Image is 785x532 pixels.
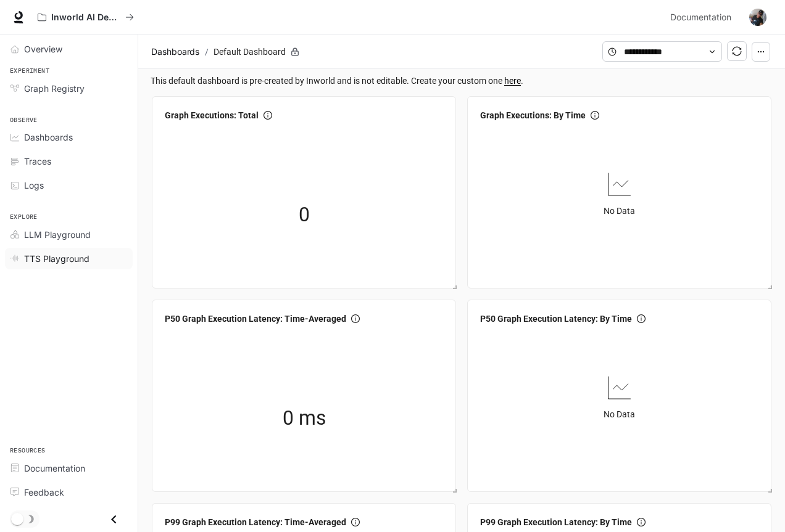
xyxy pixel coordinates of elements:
span: Overview [24,43,62,55]
span: Dark mode toggle [11,512,23,525]
span: sync [732,46,742,56]
span: info-circle [351,314,360,323]
span: Graph Executions: Total [165,108,259,122]
button: User avatar [746,5,770,30]
span: Logs [24,179,44,192]
span: P99 Graph Execution Latency: Time-Averaged [165,515,346,529]
span: Traces [24,155,51,168]
span: Graph Executions: By Time [480,108,586,122]
button: All workspaces [32,5,139,30]
span: Dashboards [151,44,199,59]
article: No Data [604,407,635,421]
a: TTS Playground [5,248,133,269]
button: Dashboards [148,44,202,59]
span: Dashboards [24,131,73,144]
span: P50 Graph Execution Latency: By Time [480,312,632,325]
span: info-circle [264,111,272,120]
span: info-circle [591,111,599,120]
a: Dashboards [5,126,133,148]
span: LLM Playground [24,228,91,241]
span: / [205,45,209,59]
article: No Data [604,204,635,218]
span: Graph Registry [24,82,85,95]
a: here [504,76,521,86]
a: Documentation [5,457,133,479]
img: User avatar [749,9,766,26]
span: Feedback [24,486,64,499]
span: 0 ms [283,403,326,434]
a: LLM Playground [5,224,133,245]
span: Documentation [670,10,731,25]
a: Traces [5,150,133,172]
article: Default Dashboard [211,40,288,63]
a: Documentation [665,5,741,30]
span: info-circle [351,518,360,526]
span: P99 Graph Execution Latency: By Time [480,515,632,529]
span: info-circle [637,518,646,526]
span: Documentation [24,462,85,475]
span: TTS Playground [24,252,89,265]
a: Logs [5,174,133,196]
a: Feedback [5,481,133,503]
span: This default dashboard is pre-created by Inworld and is not editable. Create your custom one . [151,74,775,88]
span: 0 [299,200,310,231]
a: Graph Registry [5,78,133,99]
p: Inworld AI Demos [51,12,120,23]
span: info-circle [637,314,646,323]
span: P50 Graph Execution Latency: Time-Averaged [165,312,346,325]
button: Close drawer [100,507,128,532]
a: Overview [5,38,133,60]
